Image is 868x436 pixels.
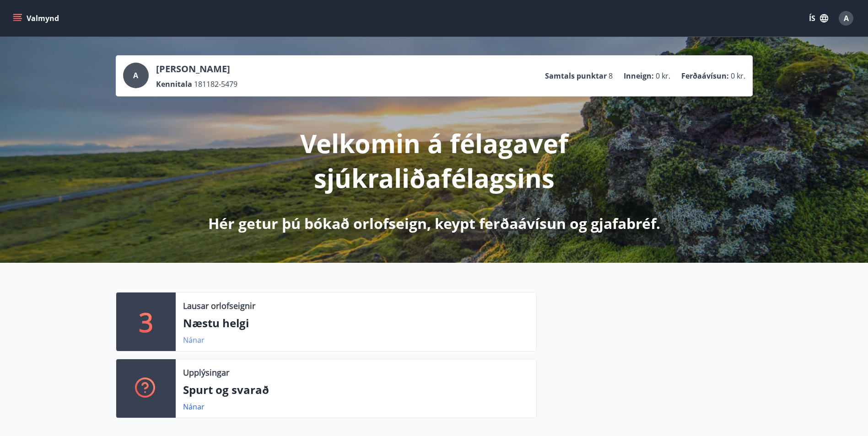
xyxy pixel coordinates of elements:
[183,315,529,331] p: Næstu helgi
[183,335,205,345] a: Nánar
[835,7,857,29] button: A
[624,71,654,81] p: Inneign :
[139,304,153,339] p: 3
[183,382,529,398] p: Spurt og svarað
[194,79,237,89] span: 181182-5479
[183,367,229,378] p: Upplýsingar
[681,71,729,81] p: Ferðaávísun :
[656,71,670,81] span: 0 kr.
[208,213,660,234] p: Hér getur þú bókað orlofseign, keypt ferðaávísun og gjafabréf.
[193,126,676,195] p: Velkomin á félagavef sjúkraliðafélagsins
[183,300,255,312] p: Lausar orlofseignir
[731,71,745,81] span: 0 kr.
[11,10,63,27] button: menu
[133,70,138,80] span: A
[609,71,613,81] span: 8
[804,10,833,27] button: ÍS
[844,13,849,23] span: A
[545,71,607,81] p: Samtals punktar
[156,63,237,75] p: [PERSON_NAME]
[183,402,205,412] a: Nánar
[156,79,192,89] p: Kennitala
